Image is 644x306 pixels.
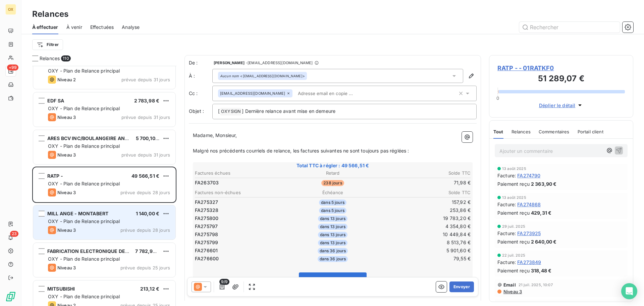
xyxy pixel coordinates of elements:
[379,189,471,196] th: Solde TTC
[379,247,471,254] td: 5 901,60 €
[195,189,286,196] th: Factures non-échues
[140,286,159,292] span: 213,12 €
[220,74,305,78] div: <[EMAIL_ADDRESS][DOMAIN_NAME]>
[621,283,637,299] div: Open Intercom Messenger
[57,265,76,270] span: Niveau 3
[379,199,471,206] td: 157,92 €
[5,66,16,77] a: +99
[193,132,237,138] span: Madame, Monsieur,
[218,108,220,114] span: [
[497,267,530,274] span: Paiement reçu
[57,115,76,120] span: Niveau 3
[61,55,70,61] span: 110
[122,24,140,31] span: Analyse
[295,88,373,98] input: Adresse email en copie ...
[517,172,540,179] span: FA274790
[195,170,286,177] th: Factures échues
[318,248,348,254] span: dans 36 jours
[531,180,557,187] span: 2 363,90 €
[517,230,541,237] span: FA273925
[136,135,160,141] span: 5 700,10 €
[379,179,471,186] td: 71,98 €
[242,108,335,114] span: ] Dernière relance avant mise en demeure
[120,227,170,233] span: prévue depuis 28 jours
[497,259,516,266] span: Facture :
[539,102,576,109] span: Déplier le détail
[287,170,378,177] th: Retard
[379,170,471,177] th: Solde TTC
[519,283,553,287] span: 21 juil. 2025, 10:07
[497,73,625,86] h3: 51 289,07 €
[194,162,472,169] span: Total TTC à régler : 49 566,51 €
[40,55,60,62] span: Relances
[517,259,541,266] span: FA273849
[90,24,114,31] span: Effectuées
[497,201,516,208] span: Facture :
[48,181,120,186] span: OXY - Plan de Relance principal
[48,105,120,111] span: OXY - Plan de Relance principal
[195,215,286,222] td: FA275800
[512,129,531,134] span: Relances
[195,239,286,246] td: FA275799
[220,91,285,95] span: [EMAIL_ADDRESS][DOMAIN_NAME]
[531,267,551,274] span: 318,48 €
[120,265,170,270] span: prévue depuis 25 jours
[48,294,120,299] span: OXY - Plan de Relance principal
[193,148,409,154] span: Malgré nos précédents courriels de relance, les factures suivantes ne sont toujours pas réglées :
[519,22,620,33] input: Rechercher
[246,61,313,65] span: - [EMAIL_ADDRESS][DOMAIN_NAME]
[32,8,68,20] h3: Relances
[120,190,170,195] span: prévue depuis 28 jours
[47,173,63,179] span: RATP -
[195,255,286,262] td: FA276600
[502,195,526,200] span: 13 août 2025
[503,282,516,288] span: Email
[497,209,530,216] span: Paiement reçu
[497,172,516,179] span: Facture :
[134,98,160,103] span: 2 783,98 €
[379,215,471,222] td: 19 783,20 €
[7,64,18,71] span: +99
[502,224,525,228] span: 29 juil. 2025
[47,135,131,141] span: ARES BCV INC/BOULANGEIRE ANGE
[449,281,474,292] button: Envoyer
[319,208,346,214] span: dans 5 jours
[502,167,526,171] span: 13 août 2025
[219,279,229,285] span: 9/9
[121,152,170,158] span: prévue depuis 31 jours
[318,240,347,246] span: dans 13 jours
[48,143,120,149] span: OXY - Plan de Relance principal
[497,238,530,245] span: Paiement reçu
[531,209,551,216] span: 429,31 €
[319,200,346,206] span: dans 5 jours
[57,227,76,233] span: Niveau 3
[220,108,241,116] span: OXYSIGN
[517,201,541,208] span: FA274868
[48,256,120,262] span: OXY - Plan de Relance principal
[287,189,378,196] th: Échéance
[48,218,120,224] span: OXY - Plan de Relance principal
[48,68,120,74] span: OXY - Plan de Relance principal
[531,238,557,245] span: 2 640,00 €
[57,77,76,82] span: Niveau 2
[66,24,82,31] span: À venir
[214,61,245,65] span: [PERSON_NAME]
[195,207,286,214] td: FA275328
[578,129,603,134] span: Portail client
[5,291,16,302] img: Logo LeanPay
[195,199,286,206] td: FA275327
[47,286,75,292] span: MITSUBISHI
[47,248,133,254] span: FABRICATION ELECTRONIQUE DE DO
[539,129,570,134] span: Commentaires
[503,289,522,294] span: Niveau 3
[497,230,516,237] span: Facture :
[493,129,503,134] span: Tout
[318,232,347,238] span: dans 13 jours
[47,211,108,216] span: MILL ANGE - MONTABERT
[47,98,64,103] span: EDF SA
[497,63,625,73] span: RATP - - 01RATKF0
[131,173,159,179] span: 49 566,51 €
[32,24,58,31] span: À effectuer
[379,223,471,230] td: 4 354,80 €
[220,74,239,78] em: Aucun nom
